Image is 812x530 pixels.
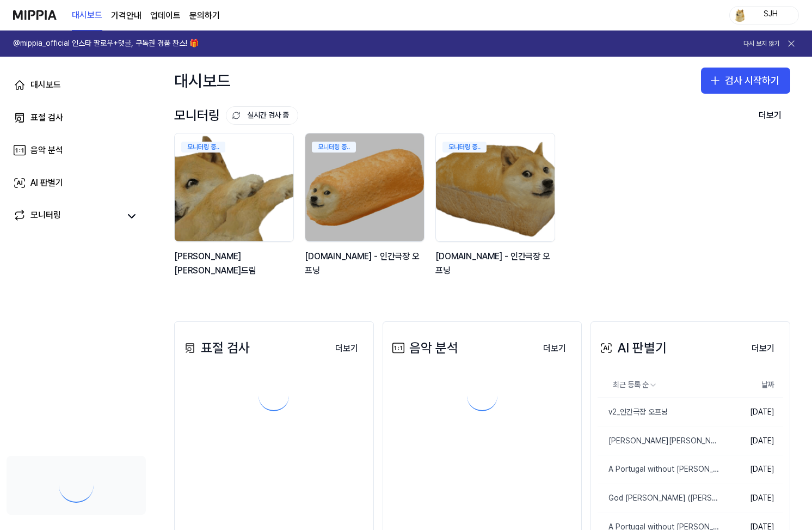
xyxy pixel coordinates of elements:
[435,133,557,289] a: 모니터링 중..backgroundIamge[DOMAIN_NAME] - 인간극장 오프닝
[174,68,231,94] div: 대시보드
[181,142,225,153] div: 모니터링 중..
[598,427,720,455] a: [PERSON_NAME][PERSON_NAME]드림
[30,78,61,92] div: 대시보드
[729,6,799,25] button: profileSJH
[720,484,783,513] td: [DATE]
[174,133,296,289] a: 모니터링 중..backgroundIamge[PERSON_NAME][PERSON_NAME]드림
[733,9,746,22] img: profile
[750,105,790,126] button: 더보기
[720,427,783,455] td: [DATE]
[174,249,296,277] div: [PERSON_NAME][PERSON_NAME]드림
[701,68,790,94] button: 검사 시작하기
[175,133,293,241] img: backgroundIamge
[436,133,555,241] img: backgroundIamge
[720,372,783,398] th: 날짜
[7,170,146,196] a: AI 판별기
[30,176,63,190] div: AI 판별기
[189,9,220,22] a: 문의하기
[305,249,427,277] div: [DOMAIN_NAME] - 인간극장 오프닝
[226,106,298,125] button: 실시간 검사 중
[598,484,720,513] a: God [PERSON_NAME] ([PERSON_NAME]) '바로 리부트 정상화' MV
[7,137,146,163] a: 음악 분석
[305,133,424,241] img: backgroundIamge
[327,337,367,360] a: 더보기
[598,464,720,475] div: A Portugal without [PERSON_NAME] 4.5
[13,209,120,224] a: 모니터링
[598,493,720,504] div: God [PERSON_NAME] ([PERSON_NAME]) '바로 리부트 정상화' MV
[442,142,487,153] div: 모니터링 중..
[30,209,61,224] div: 모니터링
[7,72,146,98] a: 대시보드
[30,111,63,124] div: 표절 검사
[435,249,557,277] div: [DOMAIN_NAME] - 인간극장 오프닝
[598,398,720,427] a: v2_인간극장 오프닝
[7,105,146,131] a: 표절 검사
[181,338,250,358] div: 표절 검사
[534,337,575,360] a: 더보기
[598,455,720,484] a: A Portugal without [PERSON_NAME] 4.5
[743,39,779,48] button: 다시 보지 않기
[749,9,792,21] div: SJH
[598,338,667,358] div: AI 판별기
[174,105,298,126] div: 모니터링
[720,398,783,427] td: [DATE]
[534,338,575,360] button: 더보기
[598,407,668,418] div: v2_인간극장 오프닝
[743,338,783,360] button: 더보기
[312,142,356,153] div: 모니터링 중..
[30,144,63,157] div: 음악 분석
[13,38,199,49] h1: @mippia_official 인스타 팔로우+댓글, 구독권 경품 찬스! 🎁
[743,337,783,360] a: 더보기
[720,455,783,484] td: [DATE]
[305,133,427,289] a: 모니터링 중..backgroundIamge[DOMAIN_NAME] - 인간극장 오프닝
[111,9,142,22] button: 가격안내
[150,9,181,22] a: 업데이트
[72,1,102,31] a: 대시보드
[598,436,720,447] div: [PERSON_NAME][PERSON_NAME]드림
[390,338,458,358] div: 음악 분석
[327,338,367,360] button: 더보기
